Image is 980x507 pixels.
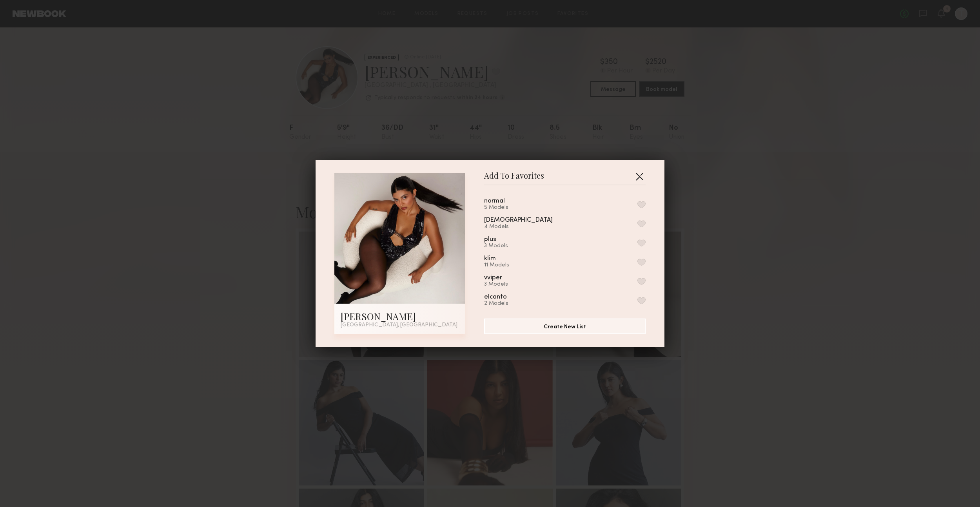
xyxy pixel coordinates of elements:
[484,275,502,281] div: vviper
[484,255,496,262] div: klim
[484,281,521,288] div: 3 Models
[484,198,505,205] div: normal
[484,319,646,334] button: Create New List
[484,243,515,249] div: 3 Models
[484,217,553,224] div: [DEMOGRAPHIC_DATA]
[484,173,544,185] span: Add To Favorites
[484,294,507,301] div: elcanto
[633,170,646,183] button: Close
[341,322,459,328] div: [GEOGRAPHIC_DATA], [GEOGRAPHIC_DATA]
[484,262,515,268] div: 11 Models
[341,310,459,322] div: [PERSON_NAME]
[484,205,524,211] div: 5 Models
[484,236,496,243] div: plus
[484,224,572,230] div: 4 Models
[484,301,526,307] div: 2 Models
